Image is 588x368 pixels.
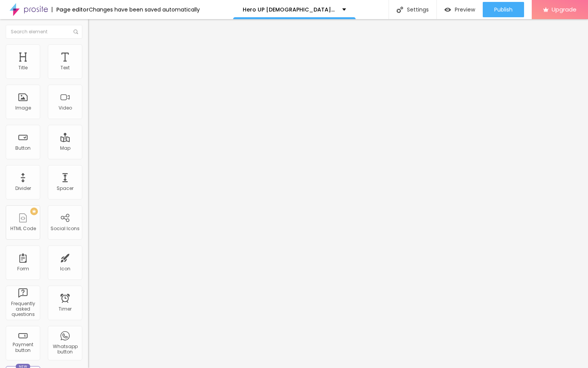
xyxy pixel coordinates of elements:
[437,2,483,17] button: Preview
[6,25,82,39] input: Search element
[455,7,475,13] span: Preview
[15,105,31,111] div: Image
[444,7,451,13] img: view-1.svg
[552,6,577,13] span: Upgrade
[60,146,70,151] div: Map
[15,146,31,151] div: Button
[8,301,38,317] div: Frequently asked questions
[88,19,588,368] iframe: Editor
[397,7,403,13] img: Icone
[59,306,72,312] div: Timer
[57,186,73,191] div: Spacer
[483,2,524,17] button: Publish
[10,226,36,231] div: HTML Code
[51,226,80,231] div: Social Icons
[60,266,70,272] div: Icon
[50,344,80,355] div: Whatsapp button
[15,186,31,191] div: Divider
[17,266,29,272] div: Form
[52,7,89,12] div: Page editor
[18,65,28,70] div: Title
[243,7,336,12] p: Hero UP [DEMOGRAPHIC_DATA][MEDICAL_DATA] for Peak Physical Performance
[59,105,72,111] div: Video
[60,65,70,70] div: Text
[8,342,38,353] div: Payment button
[89,7,200,12] div: Changes have been saved automatically
[73,29,78,34] img: Icone
[494,7,513,13] span: Publish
